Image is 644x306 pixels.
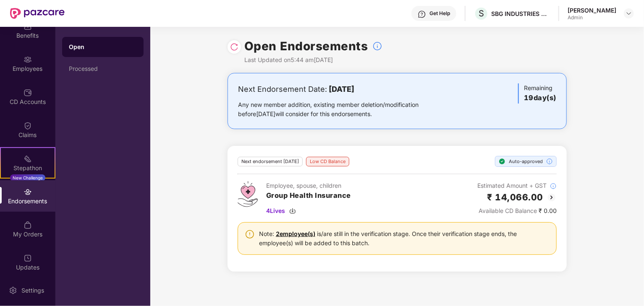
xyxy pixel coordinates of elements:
img: svg+xml;base64,PHN2ZyBpZD0iUmVsb2FkLTMyeDMyIiB4bWxucz0iaHR0cDovL3d3dy53My5vcmcvMjAwMC9zdmciIHdpZH... [230,43,238,51]
img: svg+xml;base64,PHN2ZyBpZD0iU2V0dGluZy0yMHgyMCIgeG1sbnM9Imh0dHA6Ly93d3cudzMub3JnLzIwMDAvc3ZnIiB3aW... [9,286,17,295]
img: svg+xml;base64,PHN2ZyBpZD0iQ0RfQWNjb3VudHMiIGRhdGEtbmFtZT0iQ0QgQWNjb3VudHMiIHhtbG5zPSJodHRwOi8vd3... [24,88,32,97]
h2: ₹ 14,066.00 [487,190,544,204]
img: svg+xml;base64,PHN2ZyB4bWxucz0iaHR0cDovL3d3dy53My5vcmcvMjAwMC9zdmciIHdpZHRoPSIyMSIgaGVpZ2h0PSIyMC... [24,155,32,163]
div: Employee, spouse, children [266,181,351,190]
img: svg+xml;base64,PHN2ZyBpZD0iSGVscC0zMngzMiIgeG1sbnM9Imh0dHA6Ly93d3cudzMub3JnLzIwMDAvc3ZnIiB3aWR0aD... [418,10,426,18]
img: New Pazcare Logo [10,8,65,19]
img: svg+xml;base64,PHN2ZyBpZD0iQmFjay0yMHgyMCIgeG1sbnM9Imh0dHA6Ly93d3cudzMub3JnLzIwMDAvc3ZnIiB3aWR0aD... [547,192,557,202]
div: [PERSON_NAME] [568,6,616,14]
img: svg+xml;base64,PHN2ZyBpZD0iSW5mb18tXzMyeDMyIiBkYXRhLW5hbWU9IkluZm8gLSAzMngzMiIgeG1sbnM9Imh0dHA6Ly... [372,41,382,51]
div: Settings [19,286,47,295]
div: Admin [568,14,616,21]
div: Next endorsement [DATE] [238,157,303,166]
img: svg+xml;base64,PHN2ZyBpZD0iTXlfT3JkZXJzIiBkYXRhLW5hbWU9Ik15IE9yZGVycyIgeG1sbnM9Imh0dHA6Ly93d3cudz... [24,221,32,229]
div: Note: is/are still in the verification stage. Once their verification stage ends, the employee(s)... [259,229,550,248]
span: 4 Lives [266,206,285,215]
img: svg+xml;base64,PHN2ZyBpZD0iSW5mb18tXzMyeDMyIiBkYXRhLW5hbWU9IkluZm8gLSAzMngzMiIgeG1sbnM9Imh0dHA6Ly... [550,183,557,189]
div: ₹ 0.00 [477,206,557,215]
img: svg+xml;base64,PHN2ZyBpZD0iSW5mb18tXzMyeDMyIiBkYXRhLW5hbWU9IkluZm8gLSAzMngzMiIgeG1sbnM9Imh0dHA6Ly... [546,158,553,165]
div: Auto-approved [495,156,557,167]
img: svg+xml;base64,PHN2ZyBpZD0iRW1wbG95ZWVzIiB4bWxucz0iaHR0cDovL3d3dy53My5vcmcvMjAwMC9zdmciIHdpZHRoPS... [24,55,32,64]
img: svg+xml;base64,PHN2ZyBpZD0iRG93bmxvYWQtMzJ4MzIiIHhtbG5zPSJodHRwOi8vd3d3LnczLm9yZy8yMDAwL3N2ZyIgd2... [289,207,296,214]
b: [DATE] [329,85,354,93]
a: 2 employee(s) [276,230,315,237]
div: Low CD Balance [306,157,349,166]
img: svg+xml;base64,PHN2ZyBpZD0iRHJvcGRvd24tMzJ4MzIiIHhtbG5zPSJodHRwOi8vd3d3LnczLm9yZy8yMDAwL3N2ZyIgd2... [626,10,632,17]
div: New Challenge [10,174,45,181]
div: Open [69,43,137,51]
img: svg+xml;base64,PHN2ZyBpZD0iQ2xhaW0iIHhtbG5zPSJodHRwOi8vd3d3LnczLm9yZy8yMDAwL3N2ZyIgd2lkdGg9IjIwIi... [24,122,32,130]
img: svg+xml;base64,PHN2ZyBpZD0iVXBkYXRlZCIgeG1sbnM9Imh0dHA6Ly93d3cudzMub3JnLzIwMDAvc3ZnIiB3aWR0aD0iMj... [24,254,32,262]
img: svg+xml;base64,PHN2ZyBpZD0iV2FybmluZ18tXzI0eDI0IiBkYXRhLW5hbWU9Ildhcm5pbmcgLSAyNHgyNCIgeG1sbnM9Im... [245,229,255,239]
div: Last Updated on 5:44 am[DATE] [244,55,382,65]
div: SBG INDUSTRIES PRIVATE LIMITED [491,10,550,18]
span: Available CD Balance [479,207,537,214]
img: svg+xml;base64,PHN2ZyBpZD0iU3RlcC1Eb25lLTE2eDE2IiB4bWxucz0iaHR0cDovL3d3dy53My5vcmcvMjAwMC9zdmciIH... [499,158,505,165]
div: Next Endorsement Date: [238,83,445,95]
div: Stepathon [1,164,55,172]
h3: Group Health Insurance [266,190,351,201]
div: Remaining [518,83,556,104]
span: S [479,8,484,18]
div: Any new member addition, existing member deletion/modification before [DATE] will consider for th... [238,100,445,119]
img: svg+xml;base64,PHN2ZyB4bWxucz0iaHR0cDovL3d3dy53My5vcmcvMjAwMC9zdmciIHdpZHRoPSI0Ny43MTQiIGhlaWdodD... [238,181,258,207]
div: Processed [69,65,137,72]
div: Get Help [429,10,450,17]
div: Estimated Amount + GST [477,181,557,190]
img: svg+xml;base64,PHN2ZyBpZD0iRW5kb3JzZW1lbnRzIiB4bWxucz0iaHR0cDovL3d3dy53My5vcmcvMjAwMC9zdmciIHdpZH... [24,188,32,196]
h3: 19 day(s) [524,93,556,104]
h1: Open Endorsements [244,37,368,55]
